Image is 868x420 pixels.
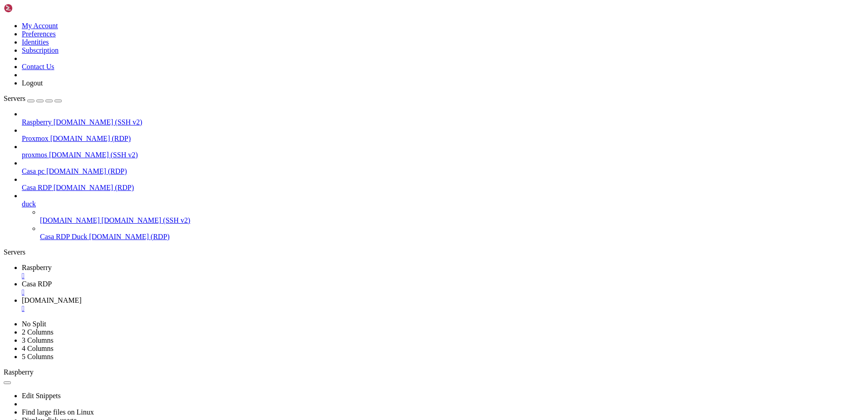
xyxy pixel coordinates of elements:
x-row: send_telegram "$MSG" [4,328,750,336]
span: Casa RDP [22,280,52,288]
x-row: else [4,112,750,120]
x-row: fi [4,143,750,150]
a: wolftorawolf.duckdns.org [22,296,864,313]
x-row: MSG+=" Dominio: ${DUCKDNS_DOMAIN}.[DOMAIN_NAME]"$'\n'" Resultado DuckDNS: ${UPDATE_RESULT}" [4,297,750,305]
img: Shellngn [4,4,56,13]
a: Find large files on Linux [22,408,94,416]
span: [DOMAIN_NAME] (RDP) [50,135,131,142]
x-row: CHANGED=true [4,65,750,73]
span: Raspberry [22,264,52,271]
a:  [22,272,864,280]
a: proxmos [DOMAIN_NAME] (SSH v2) [22,151,864,159]
a: 5 Columns [22,353,54,360]
span: [DOMAIN_NAME] [40,216,100,224]
x-row: # Si no hubo cambios, salir silencioso [4,205,750,212]
x-row: fi [4,174,750,181]
x-row: if [[ -z "$LAST_IPV6" ]]; then [4,81,750,89]
a: Casa RDP [DOMAIN_NAME] (RDP) [22,184,864,192]
span: [DOMAIN_NAME] (RDP) [89,233,169,240]
x-row: [[ -f "$IPV6_FILE" ]] && LAST_IPV6="$(cat "$IPV6_FILE")" [4,19,750,27]
a: Casa pc [DOMAIN_NAME] (RDP) [22,167,864,175]
a: [DOMAIN_NAME] [DOMAIN_NAME] (SSH v2) [40,216,864,225]
x-row: UPDATE_RESULT="$(update_duckdns "$NEW_IPV4" "$NEW_IPV6" || echo 'update_error')" [4,282,750,290]
x-row: fi [4,158,750,166]
span: proxmos [22,151,47,159]
a: Contact Us [22,63,54,70]
li: Casa RDP [DOMAIN_NAME] (RDP) [22,175,864,192]
a: 4 Columns [22,345,54,352]
span: Casa RDP [22,184,52,191]
span: [DOMAIN_NAME] (SSH v2) [49,151,138,159]
x-row: echo "$NEW_IPV6" > "$IPV6_FILE" [4,50,750,58]
span: 🌏 [25,297,33,305]
a: Servers [4,95,62,102]
div: Servers [4,248,864,256]
a: Casa RDP Duck [DOMAIN_NAME] (RDP) [40,233,864,241]
a: Subscription [22,46,59,54]
span: Raspberry [22,118,52,126]
a:  [22,288,864,296]
span: Proxmox [22,135,49,142]
span: 🌐 [25,96,33,104]
a: duck [22,200,864,208]
a: Edit Snippets [22,392,61,400]
a:  [22,305,864,313]
a: Proxmox [DOMAIN_NAME] (RDP) [22,135,864,143]
span: [DOMAIN_NAME] [22,296,82,304]
x-row: MSG+=" [4,127,750,135]
li: Raspberry [DOMAIN_NAME] (SSH v2) [22,110,864,126]
div: (30, 45) [118,351,122,359]
a: My Account [22,22,58,30]
span: Casa RDP Duck [40,233,87,240]
span: [DOMAIN_NAME] (SSH v2) [54,118,143,126]
a: Identities [22,38,49,46]
a: Raspberry [22,264,864,280]
a: No Split [22,320,46,328]
a: Preferences [22,30,56,38]
span: 🧾 [204,297,212,305]
li: Proxmox [DOMAIN_NAME] (RDP) [22,126,864,143]
x-row: MSG+=" IPv6 inicial: ${NEW_IPV6}"$'\n' [4,96,750,104]
li: duck [22,192,864,241]
span: [DOMAIN_NAME] (SSH v2) [102,216,191,224]
x-row: exit 0 [4,235,750,243]
a: Raspberry [DOMAIN_NAME] (SSH v2) [22,118,864,126]
span: Raspberry [4,368,34,376]
div: (0, 1) [4,11,7,19]
x-row: Connecting [DOMAIN_NAME]... [4,4,750,11]
x-row: if [[ "$NEW_IPV6" != "$LAST_IPV6" ]]; then [4,35,750,42]
span: [DOMAIN_NAME] (RDP) [46,167,127,175]
li: Casa pc [DOMAIN_NAME] (RDP) [22,159,864,175]
span: Casa pc [22,167,44,175]
span: Servers [4,95,25,102]
a: 3 Columns [22,336,54,344]
x-row: if [[ "$CHANGED" != true ]]; then [4,220,750,228]
x-row: fi [4,251,750,259]
li: proxmos [DOMAIN_NAME] (SSH v2) [22,143,864,159]
span: duck [22,200,36,208]
span: IPv6 cambiada: ${LAST_IPV6} ➜ ${NEW_IPV6}"$'\n' [33,127,204,135]
a: 2 Columns [22,328,54,336]
li: Casa RDP Duck [DOMAIN_NAME] (RDP) [40,225,864,241]
span: 🔄 [25,127,33,135]
a: Casa RDP [22,280,864,296]
x-row: root@WolfTora:/home/wolftora# cat ip_config.log [4,344,750,351]
x-row: LAST_IPV6="" [4,4,750,11]
span: [DOMAIN_NAME] (RDP) [54,184,134,191]
li: [DOMAIN_NAME] [DOMAIN_NAME] (SSH v2) [40,208,864,225]
x-row: root@WolfTora:/home/wolftora# [4,351,750,359]
a: Logout [22,79,43,87]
